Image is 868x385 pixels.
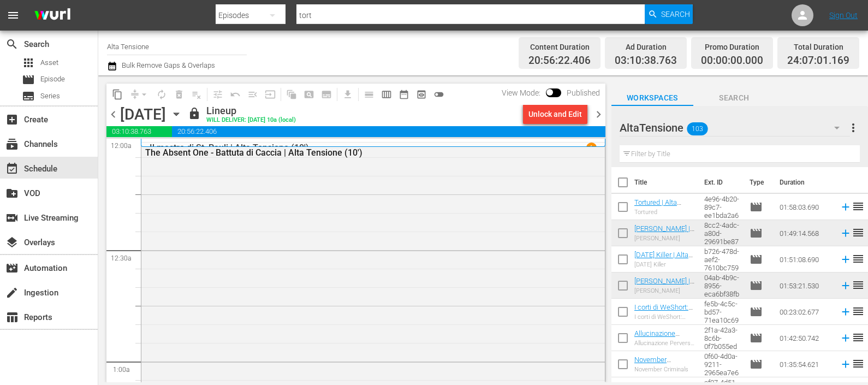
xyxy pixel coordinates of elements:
th: Duration [773,167,839,198]
span: Month Calendar View [395,86,413,103]
span: reorder [852,305,865,318]
a: [PERSON_NAME] | [PERSON_NAME] Tensione (10') [634,224,694,249]
span: reorder [852,357,865,370]
th: Ext. ID [698,167,743,198]
svg: Add to Schedule [840,253,852,265]
span: Create [5,113,19,126]
a: November Criminals | Alta Tensione (10') [634,356,681,380]
div: Lineup [206,105,296,117]
td: 01:53:21.530 [775,273,835,299]
span: 24:07:01.169 [787,55,849,67]
span: more_vert [847,121,860,134]
span: preview_outlined [416,89,427,100]
span: chevron_left [106,108,120,121]
td: f1f2dc1d-2f1a-42a3-8c6b-0f7b055ed89b [700,325,745,351]
span: Episode [750,227,763,240]
span: Reports [5,311,19,324]
button: more_vert [847,115,860,141]
div: Allucinazione Perversa - [PERSON_NAME]'s Ladder [634,340,695,347]
span: Series [22,90,35,103]
span: Download as CSV [335,84,356,105]
svg: Add to Schedule [840,201,852,213]
th: Title [634,167,698,198]
span: Episode [750,331,763,345]
a: I corti di WeShort: Instinct - 100.000 Acres of [GEOGRAPHIC_DATA] - Mice, a small story | Alta Te... [634,303,695,360]
span: Ingestion [5,286,19,299]
td: e7d5e9d9-b726-478d-aef2-7610bc759aaf [700,246,745,273]
div: AltaTensione [620,112,850,143]
span: reorder [852,331,865,344]
span: Episode [750,305,763,318]
svg: Add to Schedule [840,280,852,292]
td: 2769127c-04ab-4b9c-8956-eca6bf38fb0a [700,273,745,299]
div: Tortured [634,209,695,216]
span: reorder [852,252,865,265]
span: Week Calendar View [378,86,395,103]
div: [PERSON_NAME] [634,235,695,242]
div: Total Duration [787,39,849,55]
span: Episode [40,74,65,85]
td: 98a2f018-4e96-4b20-89c7-ee1bda2a61f2 [700,194,745,220]
div: [DATE] Killer [634,261,695,268]
span: Day Calendar View [356,84,378,105]
span: reorder [852,200,865,213]
span: Series [40,91,60,102]
span: Overlays [5,236,19,249]
span: Published [561,88,605,97]
span: Toggle to switch from Published to Draft view. [546,88,554,96]
svg: Add to Schedule [840,227,852,239]
a: Allucinazione Perversa - [PERSON_NAME]'s Ladder | Alta Tensione (10') [634,329,691,370]
div: Promo Duration [701,39,763,55]
span: reorder [852,226,865,239]
svg: Add to Schedule [840,358,852,370]
div: WILL DELIVER: [DATE] 10a (local) [206,117,296,124]
span: Search [661,4,690,24]
span: content_copy [112,89,123,100]
span: toggle_off [433,89,444,100]
span: Asset [22,56,35,69]
img: ans4CAIJ8jUAAAAAAAAAAAAAAAAAAAAAAAAgQb4GAAAAAAAAAAAAAAAAAAAAAAAAJMjXAAAAAAAAAAAAAAAAAAAAAAAAgAT5G... [26,3,79,28]
span: Automation [5,262,19,275]
span: View Mode: [496,88,546,97]
td: 00:23:02.677 [775,299,835,325]
span: Schedule [5,162,19,175]
span: Select an event to delete [170,86,188,103]
td: 01:58:03.690 [775,194,835,220]
span: Live Streaming [5,211,19,224]
a: [DATE] Killer | Alta Tensione (10') [634,251,693,267]
span: Clear Lineup [188,86,205,103]
span: Loop Content [153,86,170,103]
span: Episode [750,200,763,214]
span: menu [7,9,20,22]
span: 03:10:38.763 [615,55,677,67]
span: lock [188,107,201,120]
td: d2dec904-fe5b-4c5c-bd57-71ea10c6973c [700,299,745,325]
span: 20:56:22.406 [528,55,591,67]
svg: Add to Schedule [840,332,852,344]
span: Workspaces [611,91,693,105]
td: 01:35:54.621 [775,351,835,377]
span: Search [5,38,19,51]
a: Sign Out [829,11,858,20]
span: Customize Events [205,84,227,105]
span: Fill episodes with ad slates [244,86,261,103]
div: November Criminals [634,366,695,373]
div: [DATE] [120,105,166,123]
span: chevron_right [592,108,605,121]
span: 00:00:00.000 [701,55,763,67]
td: 01:42:50.742 [775,325,835,351]
span: Update Metadata from Key Asset [261,86,279,103]
span: Remove Gaps & Overlaps [126,86,153,103]
p: 1 [590,144,593,152]
div: The Absent One - Battuta di Caccia | Alta Tensione (10') [145,147,543,158]
button: Search [645,4,693,24]
span: Episode [750,279,763,292]
th: Type [743,167,773,198]
span: date_range_outlined [399,89,409,100]
a: [PERSON_NAME] | [PERSON_NAME] Tensione (10') [634,277,694,301]
span: Asset [40,57,58,68]
span: Channels [5,138,19,151]
div: Content Duration [528,39,591,55]
td: 01:51:08.690 [775,246,835,273]
span: Bulk Remove Gaps & Overlaps [120,61,215,69]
